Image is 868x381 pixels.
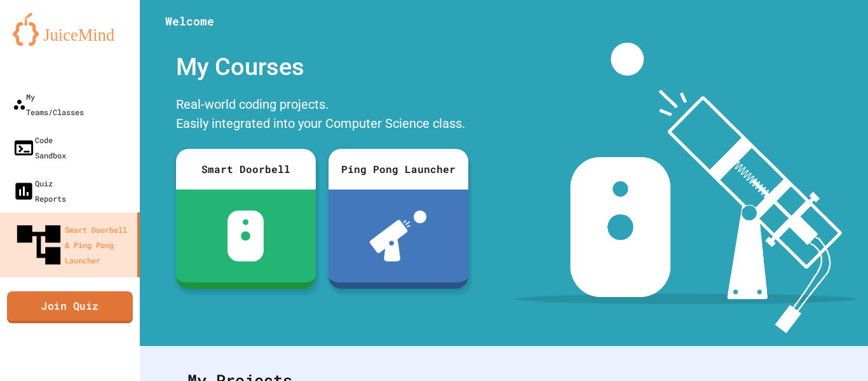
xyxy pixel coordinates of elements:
[13,89,84,120] div: My Teams/Classes
[515,43,856,333] img: banner-image-my-projects.png
[13,13,127,46] img: logo-orange.svg
[370,211,426,261] img: ppl-with-ball.png
[170,92,475,139] div: Real-world coding projects. Easily integrated into your Computer Science class.
[13,219,132,271] div: Smart Doorbell & Ping Pong Launcher
[227,211,264,261] img: sdb-white.svg
[176,149,316,190] div: Smart Doorbell
[7,291,133,323] a: Join Quiz
[13,176,66,206] div: Quiz Reports
[13,132,66,163] div: Code Sandbox
[329,149,468,190] div: Ping Pong Launcher
[170,43,475,92] div: My Courses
